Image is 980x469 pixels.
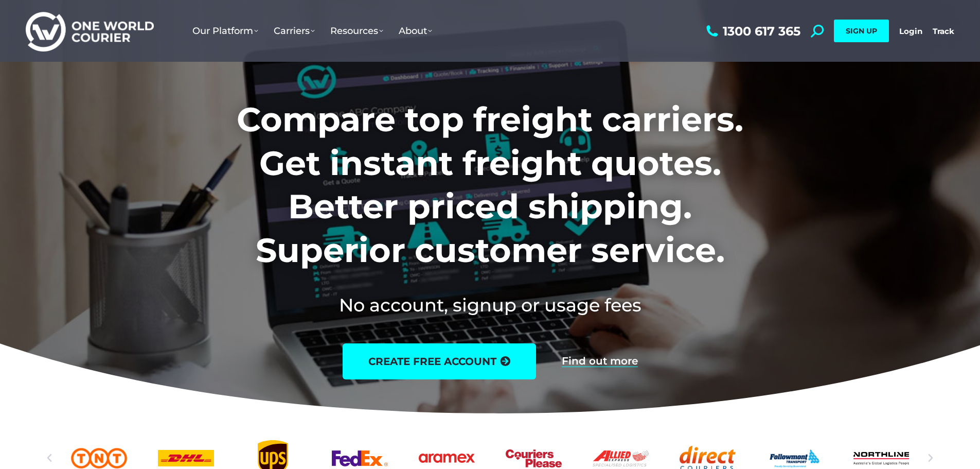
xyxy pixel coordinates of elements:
a: Resources [323,15,391,47]
a: Login [899,26,922,36]
span: Carriers [274,25,315,37]
a: 1300 617 365 [704,25,800,38]
a: Track [933,26,954,36]
img: One World Courier [26,10,154,52]
span: Our Platform [192,25,258,37]
a: Our Platform [185,15,266,47]
h2: No account, signup or usage fees [169,292,811,318]
a: SIGN UP [834,20,889,42]
a: Find out more [562,356,638,367]
a: Carriers [266,15,323,47]
a: create free account [343,343,536,379]
span: SIGN UP [846,26,877,36]
span: About [399,25,432,37]
h1: Compare top freight carriers. Get instant freight quotes. Better priced shipping. Superior custom... [169,98,811,272]
span: Resources [330,25,383,37]
a: About [391,15,440,47]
